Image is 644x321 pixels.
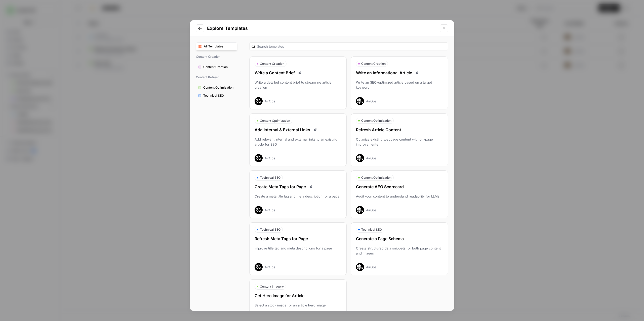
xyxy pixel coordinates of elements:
[312,127,318,133] a: Read docs
[250,303,346,308] div: Select a stock image for an article hero image
[249,113,347,166] button: Content OptimizationAdd Internal & External LinksRead docsAdd relevant internal and external link...
[207,25,437,32] h2: Explore Templates
[265,208,275,213] div: AirOps
[249,56,347,109] button: Content CreationWrite a Content BriefRead docsWrite a detailed content brief to streamline articl...
[260,284,284,289] span: Content Imagery
[260,227,280,232] span: Technical SEO
[260,61,284,66] span: Content Creation
[366,265,377,270] div: AirOps
[361,118,391,123] span: Content Optimization
[196,63,237,71] button: Content Creation
[204,44,235,49] span: All Templates
[196,52,237,61] span: Content Creation
[196,84,237,92] button: Content Optimization
[297,70,303,76] a: Read docs
[361,175,391,180] span: Content Optimization
[257,44,446,49] input: Search templates
[366,99,377,104] div: AirOps
[249,170,347,218] button: Technical SEOCreate Meta Tags for PageRead docsCreate a meta title tag and meta description for a...
[351,113,448,166] button: Content OptimizationRefresh Article ContentOptimize existing webpage content with on-page improve...
[361,227,382,232] span: Technical SEO
[250,236,346,242] div: Refresh Meta Tags for Page
[196,42,237,50] button: All Templates
[361,61,386,66] span: Content Creation
[196,92,237,100] button: Technical SEO
[260,118,290,123] span: Content Optimization
[366,156,377,161] div: AirOps
[260,175,280,180] span: Technical SEO
[351,236,448,242] div: Generate a Page Schema
[351,170,448,218] button: Content OptimizationGenerate AEO ScorecardAudit your content to understand readability for LLMsAi...
[351,246,448,256] div: Create structured data snippets for both page content and images
[265,99,275,104] div: AirOps
[351,56,448,109] button: Content CreationWrite an Informational ArticleRead docsWrite an SEO-optimized article based on a ...
[414,70,420,76] a: Read docs
[265,156,275,161] div: AirOps
[250,137,346,147] div: Add relevant internal and external links to an existing article for SEO
[203,85,235,90] span: Content Optimization
[203,93,235,98] span: Technical SEO
[250,127,346,133] div: Add Internal & External Links
[265,265,275,270] div: AirOps
[203,65,235,69] span: Content Creation
[196,24,204,32] button: Go to previous step
[351,194,448,199] div: Audit your content to understand readability for LLMs
[250,80,346,90] div: Write a detailed content brief to streamline article creation
[351,137,448,147] div: Optimize existing webpage content with on-page improvements
[250,293,346,299] div: Get Hero Image for Article
[351,184,448,190] div: Generate AEO Scorecard
[250,246,346,256] div: Improve title tag and meta descriptions for a page
[351,80,448,90] div: Write an SEO-optimized article based on a target keyword
[249,222,347,275] button: Technical SEORefresh Meta Tags for PageImprove title tag and meta descriptions for a pageAirOps
[351,70,448,76] div: Write an Informational Article
[308,184,314,190] a: Read docs
[440,24,448,32] button: Close modal
[250,194,346,199] div: Create a meta title tag and meta description for a page
[196,73,237,82] span: Content Refresh
[351,127,448,133] div: Refresh Article Content
[250,70,346,76] div: Write a Content Brief
[351,222,448,275] button: Technical SEOGenerate a Page SchemaCreate structured data snippets for both page content and imag...
[250,184,346,190] div: Create Meta Tags for Page
[366,208,377,213] div: AirOps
